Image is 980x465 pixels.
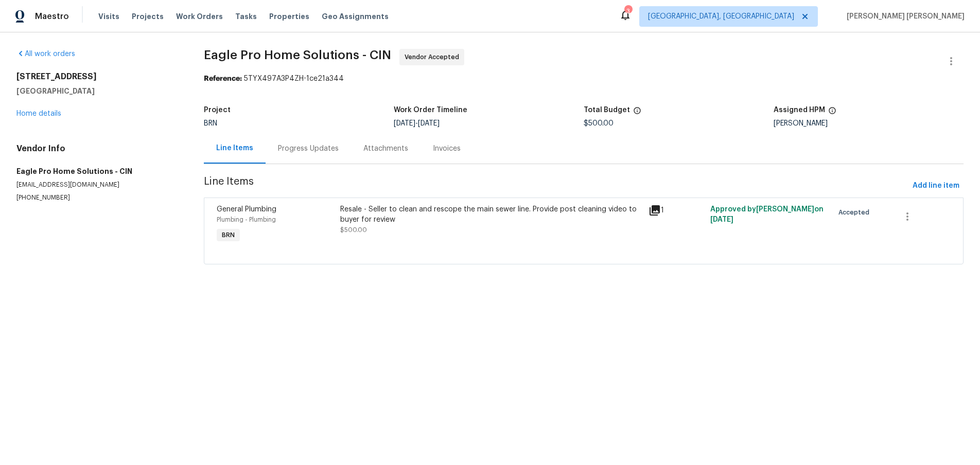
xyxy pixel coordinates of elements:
[649,204,704,217] div: 1
[774,106,825,114] h5: Assigned HPM
[176,11,223,22] span: Work Orders
[16,144,179,154] h4: Vendor Info
[235,13,257,20] span: Tasks
[363,144,408,154] div: Attachments
[584,106,630,114] h5: Total Budget
[98,11,119,22] span: Visits
[278,144,339,154] div: Progress Updates
[828,106,836,120] span: The hpm assigned to this work order.
[418,120,440,127] span: [DATE]
[269,11,309,22] span: Properties
[838,207,873,218] span: Accepted
[16,110,61,117] a: Home details
[217,217,276,223] span: Plumbing - Plumbing
[16,71,179,82] h2: [STREET_ADDRESS]
[132,11,164,22] span: Projects
[710,216,733,223] span: [DATE]
[16,50,75,58] a: All work orders
[16,86,179,96] h5: [GEOGRAPHIC_DATA]
[204,74,964,84] div: 5TYX497A3P4ZH-1ce21a344
[218,230,239,240] span: BRN
[394,120,440,127] span: -
[16,181,179,189] p: [EMAIL_ADDRESS][DOMAIN_NAME]
[217,206,276,213] span: General Plumbing
[394,106,467,114] h5: Work Order Timeline
[216,143,253,153] div: Line Items
[204,49,391,61] span: Eagle Pro Home Solutions - CIN
[204,120,217,127] span: BRN
[584,120,614,127] span: $500.00
[35,11,69,22] span: Maestro
[624,6,632,16] div: 3
[648,11,794,22] span: [GEOGRAPHIC_DATA], [GEOGRAPHIC_DATA]
[908,176,964,195] button: Add line item
[16,166,179,176] h5: Eagle Pro Home Solutions - CIN
[405,52,463,62] span: Vendor Accepted
[913,180,959,192] span: Add line item
[204,106,231,114] h5: Project
[340,204,642,225] div: Resale - Seller to clean and rescope the main sewer line. Provide post cleaning video to buyer fo...
[710,206,824,223] span: Approved by [PERSON_NAME] on
[322,11,389,22] span: Geo Assignments
[774,120,964,127] div: [PERSON_NAME]
[394,120,415,127] span: [DATE]
[340,227,367,233] span: $500.00
[204,75,242,82] b: Reference:
[633,106,641,120] span: The total cost of line items that have been proposed by Opendoor. This sum includes line items th...
[204,176,908,195] span: Line Items
[433,144,461,154] div: Invoices
[843,11,965,22] span: [PERSON_NAME] [PERSON_NAME]
[16,193,179,202] p: [PHONE_NUMBER]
